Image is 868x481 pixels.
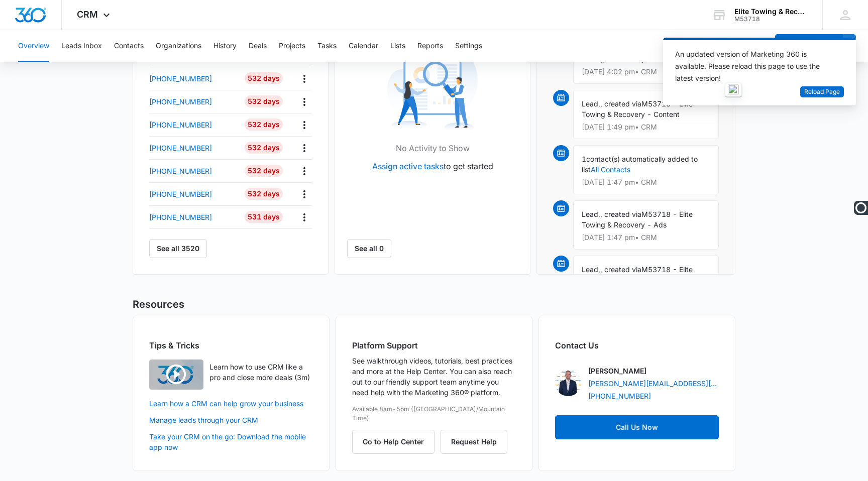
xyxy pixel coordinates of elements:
[133,297,735,312] h2: Resources
[296,94,312,109] button: Actions
[582,210,600,218] span: Lead,
[61,30,102,62] button: Leads Inbox
[156,30,201,62] button: Organizations
[775,34,843,58] button: Add Contact
[296,209,312,225] button: Actions
[441,430,507,454] button: Request Help
[245,165,283,177] div: 532 Days
[245,95,283,107] div: 532 Days
[149,431,313,452] a: Take your CRM on the go: Download the mobile app now
[296,117,312,133] button: Actions
[209,362,313,383] p: Learn how to use CRM like a pro and close more deals (3m)
[149,96,237,107] a: [PHONE_NUMBER]
[149,166,212,176] p: [PHONE_NUMBER]
[588,366,646,376] p: [PERSON_NAME]
[245,118,283,131] div: 532 Days
[296,71,312,86] button: Actions
[372,160,493,172] p: to get started
[555,415,719,439] a: Call Us Now
[591,165,630,174] a: All Contacts
[352,430,435,454] button: Go to Help Center
[455,30,482,62] button: Settings
[18,30,49,62] button: Overview
[582,124,710,131] p: [DATE] 1:49 pm • CRM
[317,30,337,62] button: Tasks
[149,212,212,222] p: [PHONE_NUMBER]
[149,96,212,107] p: [PHONE_NUMBER]
[800,86,844,98] button: Reload Page
[279,30,305,62] button: Projects
[588,391,651,401] a: [PHONE_NUMBER]
[296,186,312,202] button: Actions
[149,359,203,390] img: Learn how to use CRM like a pro and close more deals (3m)
[249,30,267,62] button: Deals
[854,201,868,215] img: Ooma Logo
[396,142,470,154] p: No Activity to Show
[349,30,378,62] button: Calendar
[734,8,808,16] div: account name
[352,339,516,351] h2: Platform Support
[582,155,586,163] span: 1
[149,143,212,153] p: [PHONE_NUMBER]
[352,437,441,446] a: Go to Help Center
[582,155,698,174] span: contact(s) automatically added to list
[582,99,600,108] span: Lead,
[149,398,313,409] a: Learn how a CRM can help grow your business
[352,405,516,423] p: Available 8am-5pm ([GEOGRAPHIC_DATA]/Mountain Time)
[149,189,212,199] p: [PHONE_NUMBER]
[372,161,444,171] a: Assign active tasks
[149,166,237,176] a: [PHONE_NUMBER]
[352,355,516,398] p: See walkthrough videos, tutorials, best practices and more at the Help Center. You can also reach...
[582,179,710,186] p: [DATE] 1:47 pm • CRM
[245,211,283,223] div: 531 Days
[441,437,507,446] a: Request Help
[149,73,212,84] p: [PHONE_NUMBER]
[149,189,237,199] a: [PHONE_NUMBER]
[77,9,98,20] span: CRM
[149,143,237,153] a: [PHONE_NUMBER]
[114,30,144,62] button: Contacts
[213,30,237,62] button: History
[245,142,283,154] div: 532 Days
[149,119,212,130] p: [PHONE_NUMBER]
[600,265,641,274] span: , created via
[582,265,600,274] span: Lead,
[555,370,581,396] img: Mike Davin
[149,73,237,84] a: [PHONE_NUMBER]
[149,339,313,351] h2: Tips & Tricks
[675,48,832,84] div: An updated version of Marketing 360 is available. Please reload this page to use the latest version!
[347,239,391,258] a: See all 0
[296,140,312,156] button: Actions
[149,119,237,130] a: [PHONE_NUMBER]
[734,16,808,23] div: account id
[588,378,719,389] a: [PERSON_NAME][EMAIL_ADDRESS][PERSON_NAME][DOMAIN_NAME]
[245,72,283,84] div: 532 Days
[582,68,710,75] p: [DATE] 4:02 pm • CRM
[149,239,207,258] button: See all 3520
[600,210,641,218] span: , created via
[600,99,641,108] span: , created via
[417,30,443,62] button: Reports
[804,87,840,97] span: Reload Page
[582,234,710,241] p: [DATE] 1:47 pm • CRM
[296,163,312,179] button: Actions
[149,415,313,425] a: Manage leads through your CRM
[390,30,405,62] button: Lists
[245,188,283,200] div: 532 Days
[555,339,719,351] h2: Contact Us
[149,212,237,222] a: [PHONE_NUMBER]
